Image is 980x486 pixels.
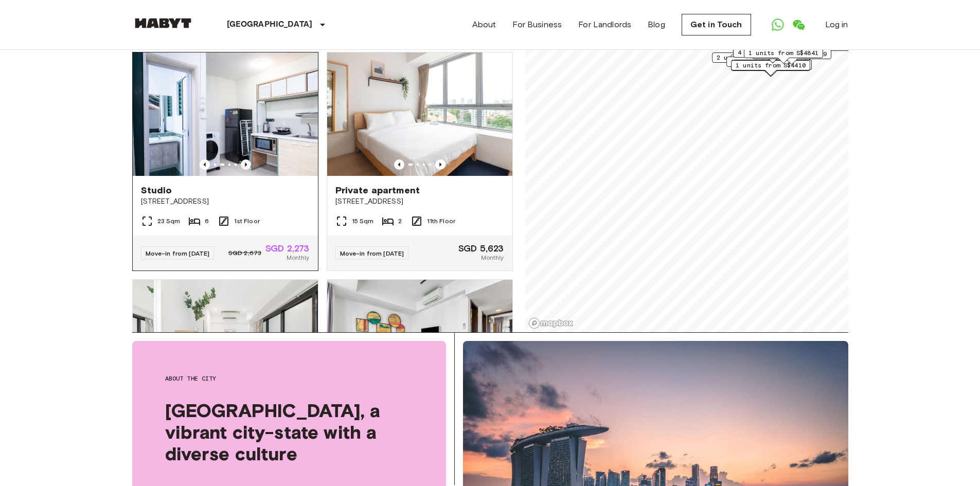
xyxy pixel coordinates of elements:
[733,47,812,63] div: Map marker
[578,19,631,31] a: For Landlords
[757,49,827,59] span: 1 units from S$5199
[352,217,374,226] span: 15 Sqm
[435,159,446,170] button: Previous image
[738,48,808,57] span: 4 units from S$5944
[788,14,809,35] a: Open WeChat
[730,55,810,70] div: Map marker
[335,196,504,207] span: [STREET_ADDRESS]
[205,217,209,226] span: 6
[427,217,456,226] span: 11th Floor
[200,159,210,170] button: Previous image
[146,249,210,257] span: Move-in from [DATE]
[717,53,787,62] span: 2 units from S$4242
[141,184,172,196] span: Studio
[512,19,562,31] a: For Business
[327,52,512,176] img: Marketing picture of unit SG-01-022-002-01
[133,280,318,403] img: Marketing picture of unit SG-01-059-002-01
[165,374,413,383] span: About the city
[472,19,496,31] a: About
[398,217,402,226] span: 2
[481,253,504,262] span: Monthly
[458,244,504,253] span: SGD 5,623
[132,18,194,28] img: Habyt
[327,52,513,271] a: Marketing picture of unit SG-01-022-002-01Previous imagePrevious imagePrivate apartment[STREET_AD...
[234,217,260,226] span: 1st Floor
[528,317,574,329] a: Mapbox logo
[241,159,251,170] button: Previous image
[132,52,318,271] a: Previous imagePrevious imageStudio[STREET_ADDRESS]23 Sqm61st FloorMove-in from [DATE]SGD 2,673SGD...
[768,14,788,35] a: Open WhatsApp
[141,196,310,207] span: [STREET_ADDRESS]
[335,184,420,196] span: Private apartment
[744,48,823,64] div: Map marker
[228,248,261,258] span: SGD 2,673
[731,57,801,66] span: 1 units from S$4032
[165,400,413,464] span: [GEOGRAPHIC_DATA], a vibrant city-state with a diverse culture
[648,19,665,31] a: Blog
[287,253,309,262] span: Monthly
[752,49,831,65] div: Map marker
[749,48,818,58] span: 1 units from S$4841
[394,159,404,170] button: Previous image
[265,244,309,253] span: SGD 2,273
[731,60,810,76] div: Map marker
[227,19,313,31] p: [GEOGRAPHIC_DATA]
[726,57,806,73] div: Map marker
[327,280,512,403] img: Marketing picture of unit SG-01-002-003-01
[340,249,404,257] span: Move-in from [DATE]
[682,14,751,35] a: Get in Touch
[712,52,791,68] div: Map marker
[736,61,806,70] span: 1 units from S$4410
[133,52,318,176] img: Marketing picture of unit SG-01-107-001-001
[157,217,181,226] span: 23 Sqm
[733,60,812,76] div: Map marker
[825,19,848,31] a: Log in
